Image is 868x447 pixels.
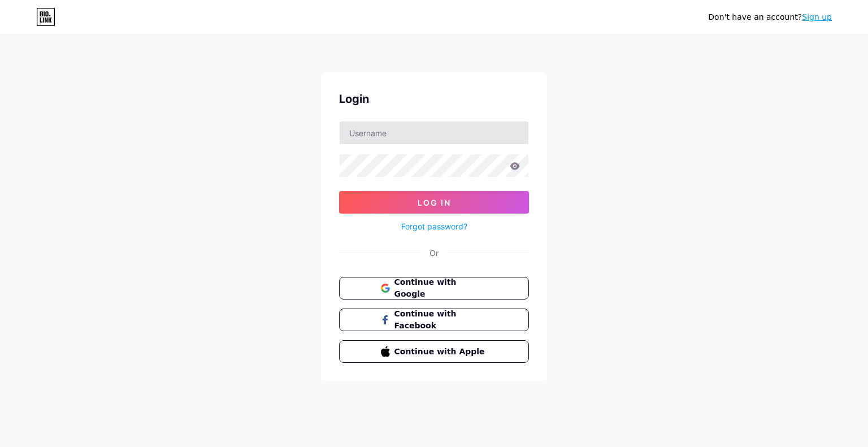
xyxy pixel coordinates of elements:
[802,12,832,21] a: Sign up
[339,309,529,331] button: Continue with Facebook
[394,346,488,358] span: Continue with Apple
[339,191,529,214] button: Log In
[418,198,451,207] span: Log In
[394,276,488,300] span: Continue with Google
[339,277,529,300] button: Continue with Google
[340,121,528,144] input: Username
[394,308,488,332] span: Continue with Facebook
[339,340,529,363] button: Continue with Apple
[708,11,832,23] div: Don't have an account?
[429,247,439,259] div: Or
[401,220,467,232] a: Forgot password?
[339,90,529,107] div: Login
